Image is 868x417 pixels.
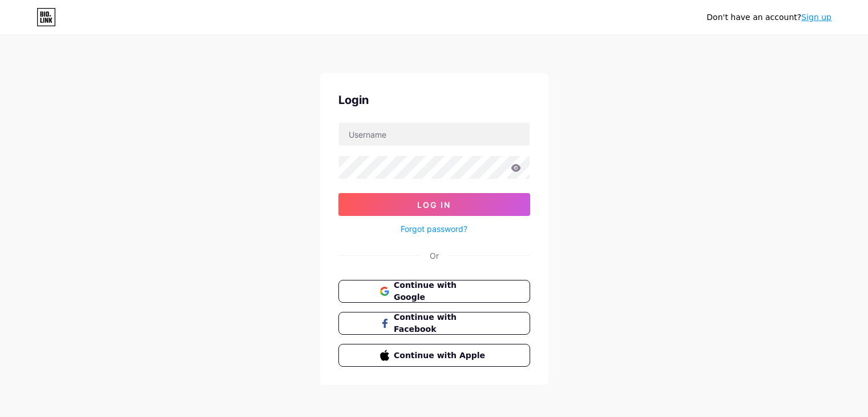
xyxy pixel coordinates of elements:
[706,11,831,23] div: Don't have an account?
[338,344,530,367] button: Continue with Apple
[394,350,488,362] span: Continue with Apple
[430,250,439,262] div: Or
[338,91,530,109] div: Login
[339,123,530,146] input: Username
[801,13,831,22] a: Sign up
[401,223,467,235] a: Forgot password?
[338,193,530,216] button: Log In
[338,280,530,303] button: Continue with Google
[394,279,488,303] span: Continue with Google
[338,312,530,335] button: Continue with Facebook
[417,200,451,210] span: Log In
[394,311,488,335] span: Continue with Facebook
